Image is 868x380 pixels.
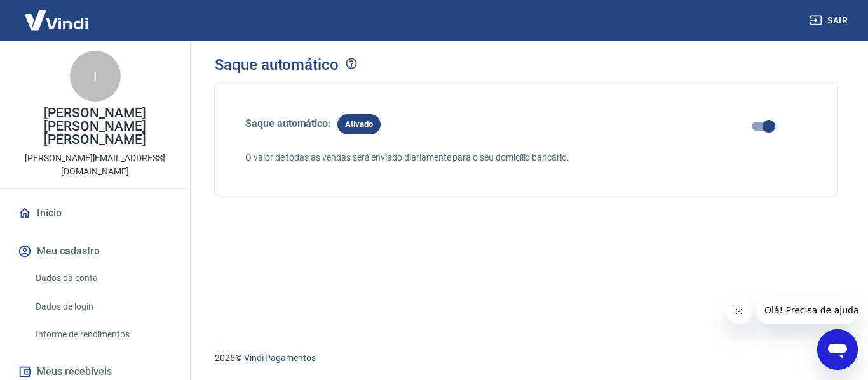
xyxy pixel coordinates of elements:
a: Dados de login [31,294,175,320]
p: 2025 © [215,351,837,365]
a: Informe de rendimentos [31,322,175,348]
button: Meu cadastro [15,237,175,265]
span: Saque automático: [245,117,381,129]
iframe: Botão para abrir a janela de mensagens [817,329,858,370]
h3: Saque automático [215,56,837,74]
img: Vindi [15,1,98,39]
button: Sair [807,9,853,32]
svg: O saque automático ajuda na gestão do fluxo de caixa, disponibilizando seu dinheiro de forma rápi... [345,57,358,70]
span: Ativado [337,118,381,131]
iframe: Mensagem da empresa [757,296,858,324]
a: Início [15,199,175,227]
p: [PERSON_NAME][EMAIL_ADDRESS][DOMAIN_NAME] [10,152,180,178]
p: [PERSON_NAME] [PERSON_NAME] [PERSON_NAME] [10,107,180,147]
div: I [70,51,121,102]
p: O valor de todas as vendas será enviado diariamente para o seu domicílio bancário. [245,151,807,164]
iframe: Fechar mensagem [726,299,752,324]
a: Dados da conta [31,265,175,291]
span: Olá! Precisa de ajuda? [8,9,107,19]
a: Vindi Pagamentos [244,353,316,363]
